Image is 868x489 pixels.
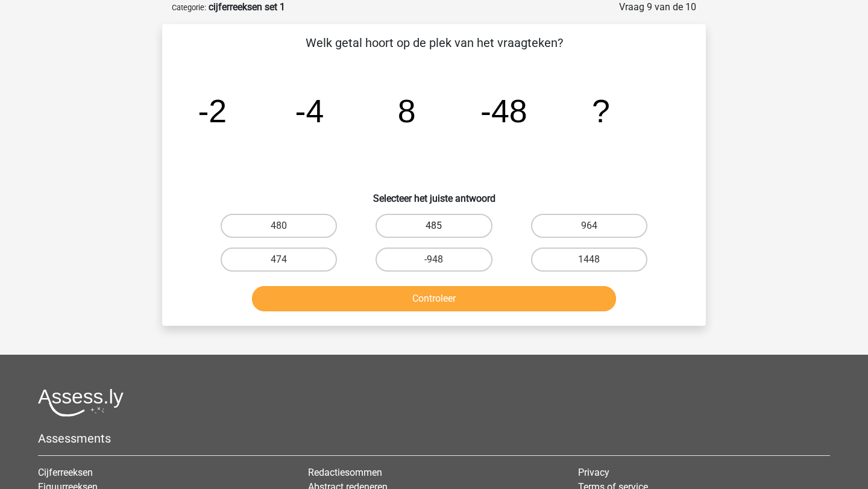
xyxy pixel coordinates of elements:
tspan: 8 [398,93,416,129]
tspan: -48 [480,93,527,129]
button: Controleer [252,286,617,311]
tspan: -2 [198,93,227,129]
p: Welk getal hoort op de plek van het vraagteken? [181,34,687,52]
label: 474 [221,248,337,272]
small: Categorie: [172,3,206,12]
tspan: ? [592,93,610,129]
label: 480 [221,214,337,238]
h6: Selecteer het juiste antwoord [181,183,687,204]
tspan: -4 [295,93,324,129]
a: Privacy [578,467,609,478]
label: 485 [376,214,492,238]
label: -948 [376,248,492,272]
img: Assessly logo [38,388,124,417]
a: Cijferreeksen [38,467,93,478]
h5: Assessments [38,431,830,446]
label: 964 [531,214,647,238]
a: Redactiesommen [308,467,382,478]
label: 1448 [531,248,647,272]
strong: cijferreeksen set 1 [209,1,285,13]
